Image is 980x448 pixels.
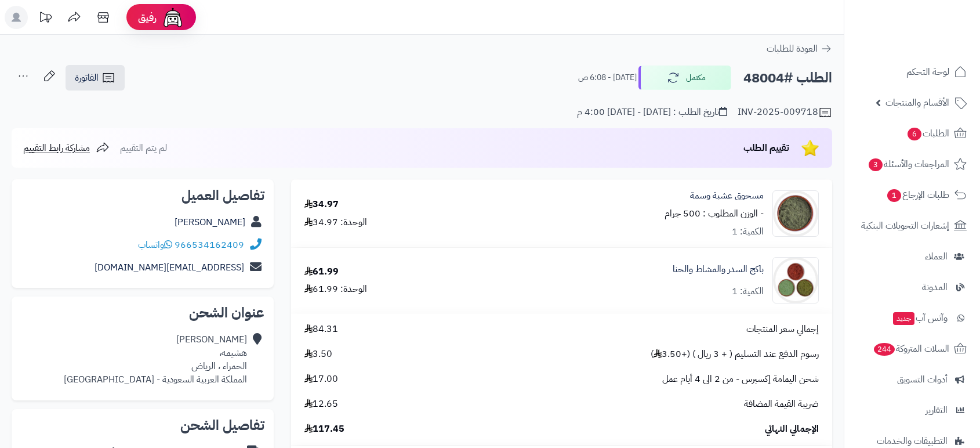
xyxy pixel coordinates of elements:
[851,366,973,393] a: أدوات التسويق
[304,373,338,386] span: 17.00
[925,248,948,265] span: العملاء
[851,273,973,301] a: المدونة
[21,189,264,203] h2: تفاصيل العميل
[868,156,949,172] span: المراجعات والأسئلة
[120,141,167,155] span: لم يتم التقييم
[23,141,90,155] span: مشاركة رابط التقييم
[95,261,244,274] a: [EMAIL_ADDRESS][DOMAIN_NAME]
[304,323,338,336] span: 84.31
[577,106,727,119] div: تاريخ الطلب : [DATE] - [DATE] 4:00 م
[651,348,819,361] span: رسوم الدفع عند التسليم ( + 3 ريال ) (+3.50 )
[304,348,332,361] span: 3.50
[743,141,789,155] span: تقييم الطلب
[138,10,157,24] span: رفيق
[690,189,764,203] a: مسحوق عشبة وسمة
[851,120,973,147] a: الطلبات6
[304,216,367,229] div: الوحدة: 34.97
[638,66,731,90] button: مكتمل
[304,283,367,296] div: الوحدة: 61.99
[893,312,914,325] span: جديد
[673,263,764,276] a: باكج السدر والمشاط والحنا
[304,398,338,411] span: 12.65
[304,265,339,279] div: 61.99
[732,225,764,239] div: الكمية: 1
[767,42,832,56] a: العودة للطلبات
[851,335,973,363] a: السلات المتروكة244
[578,72,637,84] small: [DATE] - 6:08 ص
[746,323,819,336] span: إجمالي سعر المنتجات
[662,373,819,386] span: شحن اليمامة إكسبرس - من 2 الى 4 أيام عمل
[851,304,973,332] a: وآتس آبجديد
[175,215,245,229] a: [PERSON_NAME]
[925,402,948,418] span: التقارير
[21,306,264,320] h2: عنوان الشحن
[732,285,764,298] div: الكمية: 1
[869,158,883,171] span: 3
[773,190,818,237] img: 1660143682-Wasma%20Powder-90x90.jpg
[873,341,949,357] span: السلات المتروكة
[851,181,973,209] a: طلبات الإرجاع1
[901,31,969,55] img: logo-2.png
[765,422,819,436] span: الإجمالي النهائي
[851,58,973,86] a: لوحة التحكم
[31,6,60,32] a: تحديثات المنصة
[21,418,264,432] h2: تفاصيل الشحن
[851,212,973,240] a: إشعارات التحويلات البنكية
[897,371,948,388] span: أدوات التسويق
[138,238,172,252] a: واتساب
[64,333,247,386] div: [PERSON_NAME] هشيمه، الحمراء ، الرياض المملكة العربية السعودية - [GEOGRAPHIC_DATA]
[906,64,949,80] span: لوحة التحكم
[767,42,818,56] span: العودة للطلبات
[851,396,973,424] a: التقارير
[304,198,339,211] div: 34.97
[861,218,949,234] span: إشعارات التحويلات البنكية
[66,65,125,91] a: الفاتورة
[908,128,921,140] span: 6
[738,106,832,120] div: INV-2025-009718
[161,6,184,29] img: ai-face.png
[665,207,764,221] small: - الوزن المطلوب : 500 جرام
[886,187,949,203] span: طلبات الإرجاع
[922,279,948,295] span: المدونة
[304,422,344,436] span: 117.45
[892,310,948,326] span: وآتس آب
[887,189,901,202] span: 1
[906,125,949,142] span: الطلبات
[743,66,832,90] h2: الطلب #48004
[75,71,99,85] span: الفاتورة
[851,150,973,178] a: المراجعات والأسئلة3
[175,238,244,252] a: 966534162409
[744,398,819,411] span: ضريبة القيمة المضافة
[23,141,110,155] a: مشاركة رابط التقييم
[885,95,949,111] span: الأقسام والمنتجات
[773,257,818,304] img: 1745210107-Package%202025-90x90.jpg
[874,343,895,356] span: 244
[851,243,973,270] a: العملاء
